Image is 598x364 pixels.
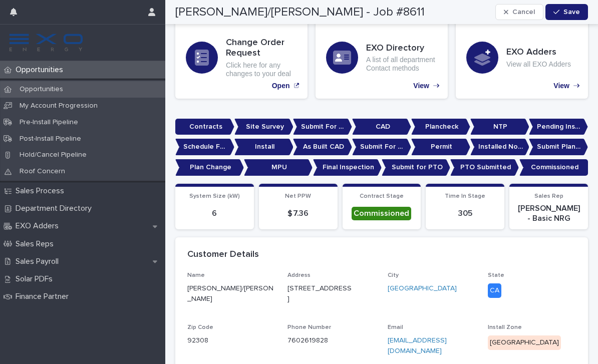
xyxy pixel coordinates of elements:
[12,221,67,231] p: EXO Adders
[287,272,311,278] span: Address
[352,139,411,155] p: Submit For Permit
[287,283,352,304] p: [STREET_ADDRESS]
[12,239,62,249] p: Sales Reps
[488,283,501,298] div: CA
[8,33,84,53] img: FKS5r6ZBThi8E5hshIGi
[316,17,448,99] a: View
[175,119,234,135] p: Contracts
[515,204,582,223] p: [PERSON_NAME] - Basic NRG
[366,56,437,73] p: A list of all department Contact methods
[187,249,259,260] h2: Customer Details
[488,335,561,350] div: [GEOGRAPHIC_DATA]
[352,119,411,135] p: CAD
[12,118,86,127] p: Pre-Install Pipeline
[187,324,213,330] span: Zip Code
[388,324,403,330] span: Email
[488,324,522,330] span: Install Zone
[456,17,588,99] a: View
[529,139,588,155] p: Submit Plan Change
[388,283,457,294] a: [GEOGRAPHIC_DATA]
[293,139,352,155] p: As Built CAD
[529,119,588,135] p: Pending Install Task
[12,274,61,284] p: Solar PDFs
[366,43,437,54] h3: EXO Directory
[12,102,106,110] p: My Account Progression
[388,337,447,354] a: [EMAIL_ADDRESS][DOMAIN_NAME]
[545,4,588,20] button: Save
[553,82,569,90] p: View
[234,119,293,135] p: Site Survey
[413,82,429,90] p: View
[12,135,89,143] p: Post-Install Pipeline
[12,151,95,159] p: Hold/Cancel Pipeline
[287,324,331,330] span: Phone Number
[287,337,328,344] a: 7602619828
[12,204,100,213] p: Department Directory
[506,60,571,69] p: View all EXO Adders
[563,9,580,16] span: Save
[506,47,571,58] h3: EXO Adders
[470,119,529,135] p: NTP
[382,159,450,176] p: Submit for PTO
[12,167,73,176] p: Roof Concern
[175,159,244,176] p: Plan Change
[12,292,77,301] p: Finance Partner
[411,139,470,155] p: Permit
[175,5,425,20] h2: [PERSON_NAME]/[PERSON_NAME] - Job #8611
[450,159,519,176] p: PTO Submitted
[388,272,399,278] span: City
[285,193,311,199] span: Net PPW
[187,272,205,278] span: Name
[488,272,504,278] span: State
[352,207,411,220] div: Commissioned
[313,159,382,176] p: Final Inspection
[12,186,72,196] p: Sales Process
[360,193,404,199] span: Contract Stage
[12,257,67,266] p: Sales Payroll
[189,193,240,199] span: System Size (kW)
[175,139,234,155] p: Schedule For Install
[244,159,313,176] p: MPU
[234,139,293,155] p: Install
[12,85,71,94] p: Opportunities
[226,61,297,78] p: Click here for any changes to your deal
[534,193,563,199] span: Sales Rep
[495,4,543,20] button: Cancel
[293,119,352,135] p: Submit For CAD
[411,119,470,135] p: Plancheck
[226,38,297,59] h3: Change Order Request
[445,193,485,199] span: Time In Stage
[187,283,275,304] p: [PERSON_NAME]/[PERSON_NAME]
[187,335,275,346] p: 92308
[272,82,290,90] p: Open
[181,209,248,218] p: 6
[432,209,498,218] p: 305
[175,17,308,99] a: Open
[512,9,535,16] span: Cancel
[265,209,332,218] p: $ 7.36
[12,65,71,75] p: Opportunities
[470,139,529,155] p: Installed No Permit
[519,159,588,176] p: Commissioned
